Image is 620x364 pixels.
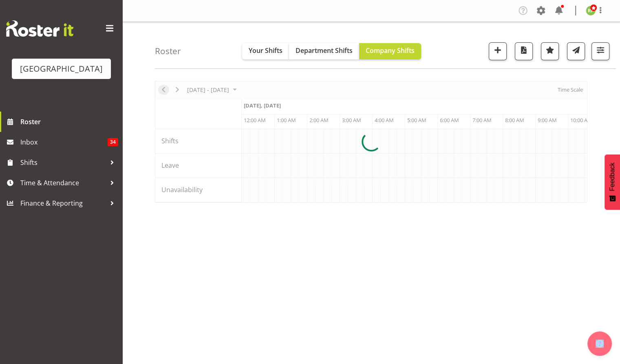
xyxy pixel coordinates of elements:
span: Company Shifts [366,46,415,55]
span: Shifts [20,156,106,169]
img: Rosterit website logo [6,20,73,37]
span: Time & Attendance [20,177,106,189]
span: Inbox [20,136,108,148]
div: [GEOGRAPHIC_DATA] [20,63,103,75]
span: Roster [20,116,118,128]
span: 34 [108,138,118,146]
button: Feedback - Show survey [605,154,620,210]
img: help-xxl-2.png [596,340,604,348]
button: Highlight an important date within the roster. [541,42,559,60]
button: Your Shifts [242,43,289,59]
span: Finance & Reporting [20,197,106,209]
button: Filter Shifts [591,42,609,60]
span: Feedback [609,162,616,191]
button: Company Shifts [359,43,421,59]
button: Send a list of all shifts for the selected filtered period to all rostered employees. [567,42,585,60]
span: Department Shifts [296,46,353,55]
span: Your Shifts [249,46,282,55]
h4: Roster [155,46,181,56]
button: Download a PDF of the roster according to the set date range. [515,42,533,60]
button: Department Shifts [289,43,359,59]
img: richard-freeman9074.jpg [586,6,596,15]
button: Add a new shift [489,42,507,60]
